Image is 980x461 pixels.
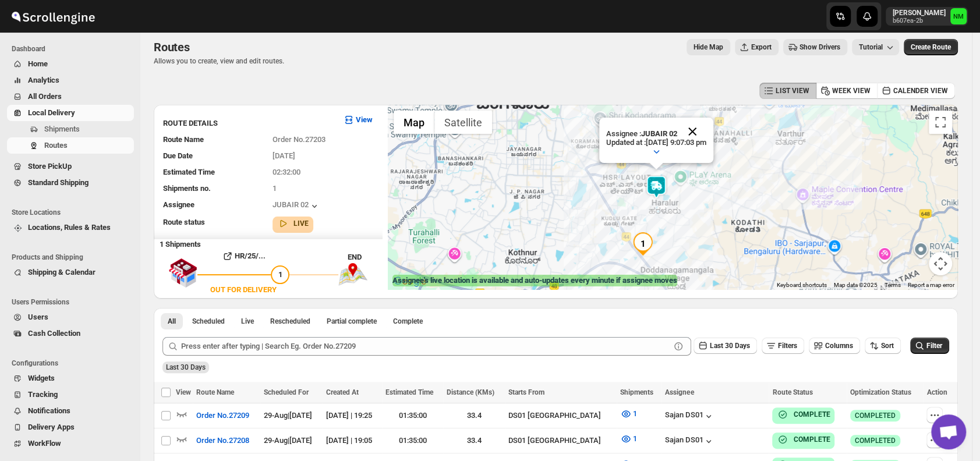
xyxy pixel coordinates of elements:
[508,410,613,421] div: DS01 [GEOGRAPHIC_DATA]
[189,406,256,425] button: Order No.27209
[270,317,310,326] span: Rescheduled
[926,342,942,350] span: Filter
[28,223,111,232] span: Locations, Rules & Rates
[273,184,277,193] span: 1
[277,218,309,229] button: LIVE
[910,338,949,354] button: Filter
[641,129,677,138] b: JUBAIR 02
[176,388,191,396] span: View
[326,388,359,396] span: Created At
[28,92,62,101] span: All Orders
[799,42,840,52] span: Show Drivers
[508,435,613,446] div: DS01 [GEOGRAPHIC_DATA]
[678,118,706,146] button: Close
[7,419,134,435] button: Delivery Apps
[385,435,440,446] div: 01:35:00
[181,337,670,356] input: Press enter after typing | Search Eg. Order No.27209
[434,111,492,134] button: Show satellite imagery
[911,42,951,52] span: Create Route
[694,42,723,52] span: Hide Map
[834,282,878,288] span: Map data ©2025
[28,313,48,321] span: Users
[348,251,382,263] div: END
[196,435,249,446] span: Order No.27208
[793,435,830,444] b: COMPLETE
[393,317,423,326] span: Complete
[196,388,234,396] span: Route Name
[264,436,312,445] span: 29-Aug | [DATE]
[168,317,176,326] span: All
[809,338,860,354] button: Columns
[447,435,501,446] div: 33.4
[154,234,201,249] b: 1 Shipments
[189,431,256,450] button: Order No.27208
[929,111,952,134] button: Toggle fullscreen view
[192,317,225,326] span: Scheduled
[893,86,948,95] span: CALENDER VIEW
[950,8,967,24] span: Narjit Magar
[885,282,901,288] a: Terms (opens in new tab)
[825,342,853,350] span: Columns
[665,388,694,396] span: Assignee
[44,141,68,150] span: Routes
[776,86,809,95] span: LIST VIEW
[28,329,80,338] span: Cash Collection
[793,410,830,419] b: COMPLETE
[161,313,183,329] button: All routes
[327,317,377,326] span: Partial complete
[633,409,637,418] span: 1
[865,338,901,354] button: Sort
[28,374,55,382] span: Widgets
[326,410,378,421] div: [DATE] | 19:25
[28,423,75,431] span: Delivery Apps
[850,388,911,396] span: Optimization Status
[28,162,72,171] span: Store PickUp
[278,270,282,279] span: 1
[447,388,494,396] span: Distance (KMs)
[166,363,206,371] span: Last 30 Days
[12,44,134,54] span: Dashboard
[855,411,896,420] span: COMPLETED
[772,388,812,396] span: Route Status
[336,111,380,129] button: View
[326,435,378,446] div: [DATE] | 19:05
[7,121,134,137] button: Shipments
[777,409,830,420] button: COMPLETE
[273,151,295,160] span: [DATE]
[385,388,433,396] span: Estimated Time
[665,410,714,422] div: Sajan DS01
[264,411,312,420] span: 29-Aug | [DATE]
[859,43,883,51] span: Tutorial
[735,39,779,55] button: Export
[777,281,827,289] button: Keyboard shortcuts
[783,39,847,55] button: Show Drivers
[7,56,134,72] button: Home
[392,275,677,286] label: Assignee's live location is available and auto-updates every minute if assignee moves
[163,118,334,129] h3: ROUTE DETAILS
[12,208,134,217] span: Store Locations
[9,2,97,31] img: ScrollEngine
[7,403,134,419] button: Notifications
[264,388,309,396] span: Scheduled For
[665,435,714,447] button: Sajan DS01
[385,410,440,421] div: 01:35:00
[694,338,757,354] button: Last 30 Days
[154,40,190,54] span: Routes
[7,137,134,154] button: Routes
[163,200,194,209] span: Assignee
[816,83,878,99] button: WEEK VIEW
[926,388,947,396] span: Action
[687,39,730,55] button: Map action label
[12,297,134,307] span: Users Permissions
[273,135,326,144] span: Order No.27203
[163,168,215,176] span: Estimated Time
[235,251,266,260] b: HR/25/...
[852,39,899,55] button: Tutorial
[7,264,134,281] button: Shipping & Calendar
[613,430,644,448] button: 1
[929,252,952,275] button: Map camera controls
[28,59,48,68] span: Home
[391,274,429,289] a: Open this area in Google Maps (opens a new window)
[12,359,134,368] span: Configurations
